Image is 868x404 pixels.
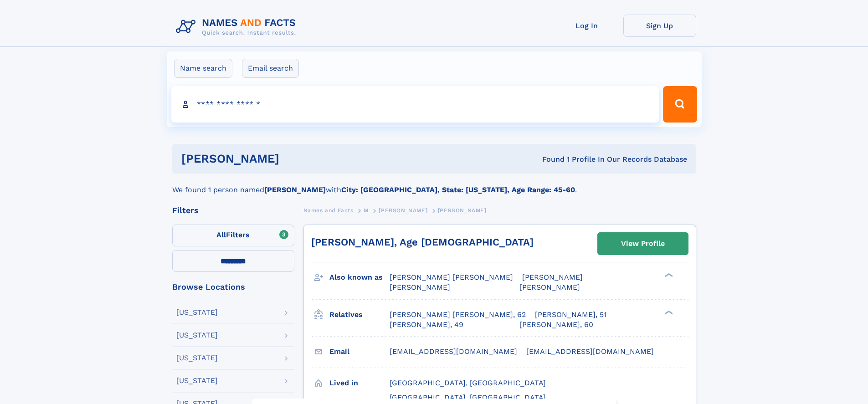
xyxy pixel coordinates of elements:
[341,185,575,194] b: City: [GEOGRAPHIC_DATA], State: [US_STATE], Age Range: 45-60
[550,15,623,37] a: Log In
[379,207,427,214] span: [PERSON_NAME]
[390,320,463,330] a: [PERSON_NAME], 49
[176,377,218,384] div: [US_STATE]
[181,153,411,164] h1: [PERSON_NAME]
[171,86,659,123] input: search input
[176,354,218,362] div: [US_STATE]
[329,270,390,285] h3: Also known as
[264,185,326,194] b: [PERSON_NAME]
[663,309,673,315] div: ❯
[172,15,303,39] img: Logo Names and Facts
[364,205,369,216] a: M
[364,207,369,214] span: M
[390,378,546,387] span: [GEOGRAPHIC_DATA], [GEOGRAPHIC_DATA]
[522,273,583,281] span: [PERSON_NAME]
[216,230,226,239] span: All
[329,375,390,391] h3: Lived in
[172,283,294,291] div: Browse Locations
[242,59,299,78] label: Email search
[174,59,232,78] label: Name search
[390,393,546,402] span: [GEOGRAPHIC_DATA], [GEOGRAPHIC_DATA]
[519,320,593,330] a: [PERSON_NAME], 60
[663,86,697,123] button: Search Button
[329,344,390,359] h3: Email
[329,307,390,322] h3: Relatives
[303,205,354,216] a: Names and Facts
[390,273,513,281] span: [PERSON_NAME] [PERSON_NAME]
[390,283,450,291] span: [PERSON_NAME]
[172,206,294,215] div: Filters
[526,347,654,356] span: [EMAIL_ADDRESS][DOMAIN_NAME]
[311,236,534,248] a: [PERSON_NAME], Age [DEMOGRAPHIC_DATA]
[621,233,665,254] div: View Profile
[598,233,688,255] a: View Profile
[379,205,427,216] a: [PERSON_NAME]
[411,154,687,164] div: Found 1 Profile In Our Records Database
[176,332,218,339] div: [US_STATE]
[535,310,606,320] a: [PERSON_NAME], 51
[390,310,526,320] a: [PERSON_NAME] [PERSON_NAME], 62
[623,15,696,37] a: Sign Up
[519,283,580,291] span: [PERSON_NAME]
[172,225,294,246] label: Filters
[172,174,696,195] div: We found 1 person named with .
[438,207,487,214] span: [PERSON_NAME]
[663,272,673,278] div: ❯
[176,309,218,316] div: [US_STATE]
[390,347,517,356] span: [EMAIL_ADDRESS][DOMAIN_NAME]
